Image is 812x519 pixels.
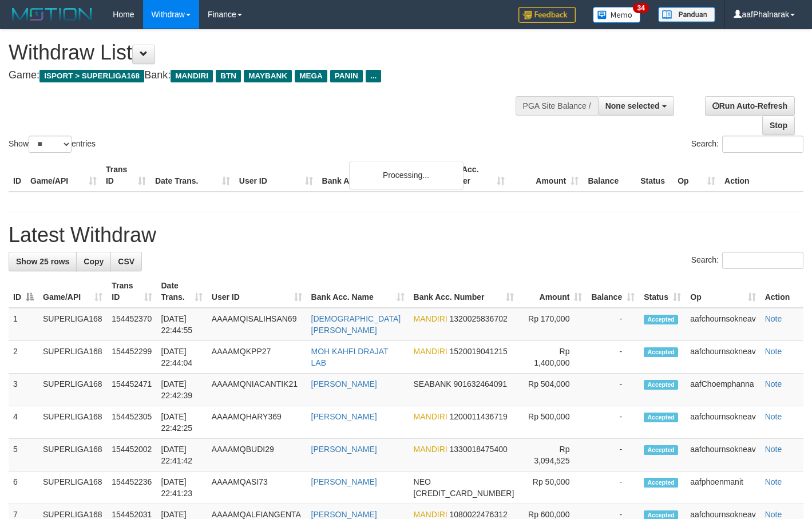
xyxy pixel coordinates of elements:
td: 154452305 [107,406,156,439]
img: MOTION_logo.png [9,6,96,23]
a: Note [765,445,782,454]
select: Showentries [29,136,72,153]
td: SUPERLIGA168 [38,341,107,374]
th: Action [720,159,803,192]
td: [DATE] 22:41:42 [157,439,207,472]
a: Note [765,314,782,323]
td: - [587,439,639,472]
td: 4 [9,406,38,439]
h1: Withdraw List [9,41,530,64]
label: Search: [691,136,803,153]
td: [DATE] 22:44:04 [157,341,207,374]
th: ID [9,159,26,192]
td: 154452236 [107,472,156,504]
a: Note [765,347,782,356]
a: CSV [110,252,142,271]
a: [DEMOGRAPHIC_DATA][PERSON_NAME] [311,314,401,335]
input: Search: [722,252,803,269]
span: SEABANK [414,379,451,389]
td: Rp 500,000 [518,406,587,439]
td: 6 [9,472,38,504]
th: Bank Acc. Number [435,159,509,192]
td: [DATE] 22:44:55 [157,308,207,341]
th: Amount [509,159,583,192]
td: - [587,308,639,341]
td: aafchournsokneav [686,406,760,439]
h1: Latest Withdraw [9,224,803,247]
span: Copy 1520019041215 to clipboard [450,347,508,356]
td: AAAAMQASI73 [207,472,307,504]
th: Date Trans. [150,159,235,192]
a: Note [765,412,782,421]
img: Feedback.jpg [518,7,576,23]
img: panduan.png [658,7,715,22]
td: Rp 504,000 [518,374,587,406]
td: 154452471 [107,374,156,406]
span: MANDIRI [414,314,447,323]
td: AAAAMQKPP27 [207,341,307,374]
th: Amount: activate to sort column ascending [518,275,587,308]
span: ... [366,70,381,82]
td: AAAAMQHARY369 [207,406,307,439]
th: Op: activate to sort column ascending [686,275,760,308]
span: Copy 1080022476312 to clipboard [450,510,508,519]
span: CSV [118,257,134,266]
span: MANDIRI [171,70,213,82]
th: Trans ID: activate to sort column ascending [107,275,156,308]
td: [DATE] 22:41:23 [157,472,207,504]
th: Status [636,159,673,192]
td: - [587,341,639,374]
span: MEGA [295,70,327,82]
td: Rp 50,000 [518,472,587,504]
a: [PERSON_NAME] [311,412,377,421]
td: SUPERLIGA168 [38,374,107,406]
td: aafchournsokneav [686,308,760,341]
td: SUPERLIGA168 [38,308,107,341]
span: MANDIRI [414,510,447,519]
span: 34 [633,3,648,13]
td: 3 [9,374,38,406]
a: Note [765,477,782,486]
a: [PERSON_NAME] [311,379,377,389]
th: Action [760,275,803,308]
td: SUPERLIGA168 [38,406,107,439]
a: Copy [76,252,111,271]
span: MANDIRI [414,412,447,421]
th: Date Trans.: activate to sort column ascending [157,275,207,308]
th: Game/API [26,159,101,192]
a: MOH KAHFI DRAJAT LAB [311,347,389,367]
h4: Game: Bank: [9,70,530,81]
th: Bank Acc. Name [318,159,436,192]
td: 1 [9,308,38,341]
th: User ID [235,159,318,192]
span: Accepted [644,380,678,390]
span: Copy 1200011436719 to clipboard [450,412,508,421]
th: Game/API: activate to sort column ascending [38,275,107,308]
td: 154452299 [107,341,156,374]
th: Op [673,159,720,192]
a: Stop [762,116,795,135]
th: User ID: activate to sort column ascending [207,275,307,308]
span: BTN [216,70,241,82]
a: Show 25 rows [9,252,77,271]
img: Button%20Memo.svg [593,7,641,23]
th: Status: activate to sort column ascending [639,275,686,308]
th: Balance: activate to sort column ascending [587,275,639,308]
td: Rp 170,000 [518,308,587,341]
span: Accepted [644,315,678,324]
button: None selected [598,96,674,116]
td: 5 [9,439,38,472]
a: Run Auto-Refresh [705,96,795,116]
td: SUPERLIGA168 [38,472,107,504]
td: - [587,406,639,439]
td: - [587,472,639,504]
input: Search: [722,136,803,153]
td: aafChoemphanna [686,374,760,406]
span: Show 25 rows [16,257,69,266]
span: Copy 1320025836702 to clipboard [450,314,508,323]
a: [PERSON_NAME] [311,510,377,519]
td: - [587,374,639,406]
td: Rp 1,400,000 [518,341,587,374]
th: ID: activate to sort column descending [9,275,38,308]
span: NEO [414,477,431,486]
